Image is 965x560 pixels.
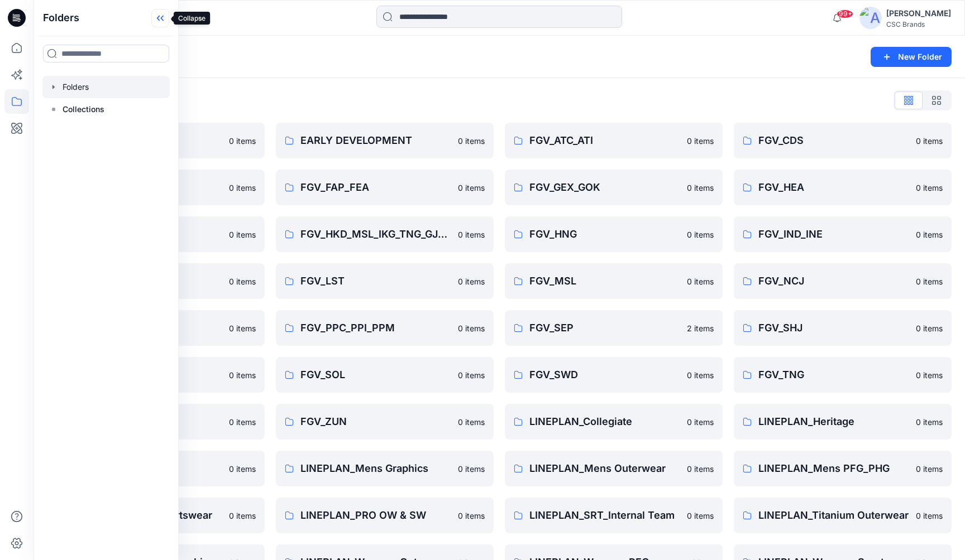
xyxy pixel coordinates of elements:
p: FGV_MSL [529,273,680,289]
div: CSC Brands [886,20,951,28]
p: 0 items [916,322,943,334]
p: 0 items [458,135,485,147]
p: FGV_ATC_ATI [529,133,680,148]
p: LINEPLAN_SRT_Internal Team [529,508,680,523]
p: 0 items [229,182,256,194]
span: 99+ [837,9,853,18]
p: 0 items [916,229,943,240]
a: FGV_SWD0 items [505,357,723,393]
p: 0 items [687,369,714,381]
p: 0 items [687,416,714,428]
p: LINEPLAN_Heritage [758,414,909,429]
p: 0 items [229,135,256,147]
p: 0 items [458,182,485,194]
p: 0 items [458,416,485,428]
a: LINEPLAN_SRT_Internal Team0 items [505,498,723,533]
p: 0 items [916,510,943,522]
p: FGV_SWD [529,367,680,383]
p: 0 items [229,416,256,428]
p: LINEPLAN_Mens PFG_PHG [758,461,909,476]
a: FGV_LST0 items [276,263,494,299]
p: FGV_LST [300,273,451,289]
a: LINEPLAN_PRO OW & SW0 items [276,498,494,533]
a: FGV_ZUN0 items [276,404,494,440]
p: FGV_HEA [758,180,909,195]
p: FGV_FAP_FEA [300,180,451,195]
p: 0 items [458,322,485,334]
p: 0 items [229,276,256,287]
p: FGV_IND_INE [758,226,909,242]
a: FGV_HNG0 items [505,216,723,252]
a: FGV_SHJ0 items [734,310,952,346]
p: 0 items [687,463,714,475]
img: avatar [859,7,882,29]
a: FGV_PPC_PPI_PPM0 items [276,310,494,346]
button: New Folder [871,47,952,67]
p: Collections [63,103,104,116]
a: FGV_SEP2 items [505,310,723,346]
p: 0 items [687,510,714,522]
p: LINEPLAN_Mens Graphics [300,461,451,476]
a: FGV_FAP_FEA0 items [276,170,494,205]
p: 0 items [458,369,485,381]
div: [PERSON_NAME] [886,7,951,20]
a: FGV_HKD_MSL_IKG_TNG_GJ2_HAL0 items [276,216,494,252]
a: LINEPLAN_Mens PFG_PHG0 items [734,451,952,486]
p: FGV_CDS [758,133,909,148]
a: FGV_HEA0 items [734,170,952,205]
p: LINEPLAN_Mens Outerwear [529,461,680,476]
p: EARLY DEVELOPMENT [300,133,451,148]
p: 0 items [916,135,943,147]
a: LINEPLAN_Mens Graphics0 items [276,451,494,486]
p: LINEPLAN_Collegiate [529,414,680,429]
p: FGV_PPC_PPI_PPM [300,320,451,336]
p: 0 items [458,276,485,287]
p: 0 items [229,510,256,522]
a: FGV_IND_INE0 items [734,216,952,252]
a: FGV_GEX_GOK0 items [505,170,723,205]
a: FGV_ATC_ATI0 items [505,123,723,158]
p: 0 items [229,463,256,475]
p: 2 items [687,322,714,334]
a: LINEPLAN_Mens Outerwear0 items [505,451,723,486]
a: LINEPLAN_Collegiate0 items [505,404,723,440]
p: 0 items [916,276,943,287]
p: 0 items [687,229,714,240]
p: FGV_SHJ [758,320,909,336]
a: FGV_SOL0 items [276,357,494,393]
a: FGV_NCJ0 items [734,263,952,299]
p: FGV_ZUN [300,414,451,429]
p: FGV_NCJ [758,273,909,289]
p: FGV_TNG [758,367,909,383]
p: FGV_SOL [300,367,451,383]
p: 0 items [229,322,256,334]
p: 0 items [458,229,485,240]
p: 0 items [916,463,943,475]
p: 0 items [687,182,714,194]
p: 0 items [916,369,943,381]
p: 0 items [229,369,256,381]
a: LINEPLAN_Titanium Outerwear0 items [734,498,952,533]
p: 0 items [916,182,943,194]
p: 0 items [229,229,256,240]
a: FGV_CDS0 items [734,123,952,158]
p: FGV_SEP [529,320,680,336]
p: 0 items [458,463,485,475]
a: LINEPLAN_Heritage0 items [734,404,952,440]
a: FGV_TNG0 items [734,357,952,393]
a: EARLY DEVELOPMENT0 items [276,123,494,158]
p: FGV_HNG [529,226,680,242]
a: FGV_MSL0 items [505,263,723,299]
p: 0 items [687,135,714,147]
p: 0 items [458,510,485,522]
p: 0 items [687,276,714,287]
p: FGV_GEX_GOK [529,180,680,195]
p: 0 items [916,416,943,428]
p: LINEPLAN_PRO OW & SW [300,508,451,523]
p: LINEPLAN_Titanium Outerwear [758,508,909,523]
p: FGV_HKD_MSL_IKG_TNG_GJ2_HAL [300,226,451,242]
